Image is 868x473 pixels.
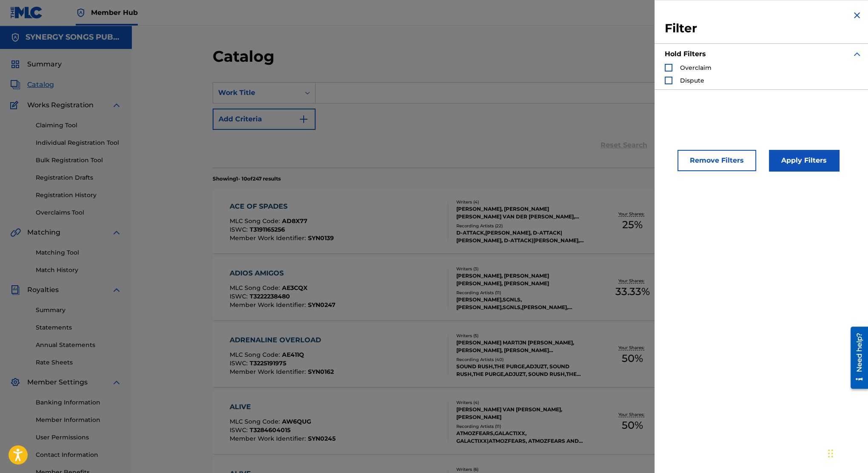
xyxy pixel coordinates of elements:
[230,201,334,212] div: ACE OF SPADES
[680,64,711,72] span: Overclaim
[618,211,646,217] p: Your Shares:
[844,323,868,392] iframe: Resource Center
[230,402,336,412] div: ALIVE
[250,292,290,300] span: T3222238480
[230,335,334,345] div: ADRENALINE OVERLOAD
[27,59,62,69] span: Summary
[230,418,282,425] span: MLC Song Code :
[282,217,307,225] span: AD8X77
[308,234,334,242] span: SYN0139
[213,323,788,387] a: ADRENALINE OVERLOADMLC Song Code:AE411QISWC:T3225191975Member Work Identifier:SYN0162Writers (5)[...
[456,266,585,272] div: Writers ( 3 )
[10,6,43,19] img: MLC Logo
[230,426,250,434] span: ISWC :
[27,100,94,110] span: Works Registration
[308,368,334,376] span: SYN0162
[622,418,643,433] span: 50 %
[10,59,62,69] a: SummarySummary
[36,138,122,147] a: Individual Registration Tool
[36,358,122,367] a: Rate Sheets
[36,191,122,200] a: Registration History
[36,208,122,217] a: Overclaims Tool
[250,359,286,367] span: T3225191975
[111,285,122,295] img: expand
[213,82,788,168] form: Search Form
[213,47,279,66] h2: Catalog
[36,398,122,407] a: Banking Information
[213,175,281,183] p: Showing 1 - 10 of 247 results
[230,368,308,376] span: Member Work Identifier :
[213,189,788,253] a: ACE OF SPADESMLC Song Code:AD8X77ISWC:T3191165256Member Work Identifier:SYN0139Writers (4)[PERSON...
[250,226,285,233] span: T3191165256
[622,351,643,366] span: 50 %
[213,109,316,130] button: Add Criteria
[36,323,122,332] a: Statements
[308,301,336,309] span: SYN0247
[230,217,282,225] span: MLC Song Code :
[769,150,839,171] button: Apply Filters
[36,341,122,350] a: Annual Statements
[10,285,20,295] img: Royalties
[622,217,643,232] span: 25 %
[680,77,704,84] span: Dispute
[27,377,88,387] span: Member Settings
[825,432,868,473] iframe: Chat Widget
[213,256,788,320] a: ADIOS AMIGOSMLC Song Code:AE3CQXISWC:T3222238480Member Work Identifier:SYN0247Writers (3)[PERSON_...
[456,406,585,421] div: [PERSON_NAME] VAN [PERSON_NAME], [PERSON_NAME]
[456,399,585,406] div: Writers ( 4 )
[456,466,585,473] div: Writers ( 6 )
[456,290,585,296] div: Recording Artists ( 11 )
[36,450,122,459] a: Contact Information
[36,173,122,182] a: Registration Drafts
[213,390,788,454] a: ALIVEMLC Song Code:AW6QUGISWC:T3284604015Member Work Identifier:SYN0245Writers (4)[PERSON_NAME] V...
[230,351,282,358] span: MLC Song Code :
[111,227,122,238] img: expand
[618,344,646,351] p: Your Shares:
[852,10,862,20] img: close
[456,430,585,445] div: ATMOZFEARS,GALACTIXX, GALACTIXX|ATMOZFEARS, ATMOZFEARS AND GALACTIXX, GALACTIXX|ATMOZFEARS, ATMOZ...
[456,223,585,229] div: Recording Artists ( 22 )
[456,423,585,430] div: Recording Artists ( 11 )
[36,248,122,257] a: Matching Tool
[10,100,21,110] img: Works Registration
[111,377,122,387] img: expand
[230,435,308,442] span: Member Work Identifier :
[27,227,60,238] span: Matching
[36,121,122,130] a: Claiming Tool
[36,156,122,165] a: Bulk Registration Tool
[456,296,585,311] div: [PERSON_NAME],SGNLS, [PERSON_NAME],SGNLS,[PERSON_NAME], SGNLS|[PERSON_NAME], [PERSON_NAME], [PERS...
[27,80,54,90] span: Catalog
[27,285,59,295] span: Royalties
[299,114,309,124] img: 9d2ae6d4665cec9f34b9.svg
[456,205,585,221] div: [PERSON_NAME], [PERSON_NAME] [PERSON_NAME] VAN DER [PERSON_NAME], [PERSON_NAME]
[677,150,756,171] button: Remove Filters
[618,411,646,418] p: Your Shares:
[10,80,54,90] a: CatalogCatalog
[456,339,585,354] div: [PERSON_NAME] MARTIJN [PERSON_NAME], [PERSON_NAME], [PERSON_NAME] [PERSON_NAME], [PERSON_NAME]
[456,363,585,378] div: SOUND RUSH,THE PURGE,ADJUZT, SOUND RUSH,THE PURGE,ADJUZT, SOUND RUSH,THE PURGE,ADJUZT, THE PURGE|...
[230,359,250,367] span: ISWC :
[456,356,585,363] div: Recording Artists ( 40 )
[10,32,20,43] img: Accounts
[456,199,585,205] div: Writers ( 4 )
[308,435,336,442] span: SYN0245
[218,88,295,98] div: Work Title
[36,306,122,315] a: Summary
[230,284,282,292] span: MLC Song Code :
[230,226,250,233] span: ISWC :
[615,284,650,299] span: 33.33 %
[91,8,138,17] span: Member Hub
[10,59,20,69] img: Summary
[250,426,290,434] span: T3284604015
[111,100,122,110] img: expand
[230,268,336,278] div: ADIOS AMIGOS
[10,227,21,238] img: Matching
[230,301,308,309] span: Member Work Identifier :
[456,272,585,287] div: [PERSON_NAME], [PERSON_NAME] [PERSON_NAME], [PERSON_NAME]
[36,416,122,424] a: Member Information
[456,333,585,339] div: Writers ( 5 )
[828,441,833,466] div: Drag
